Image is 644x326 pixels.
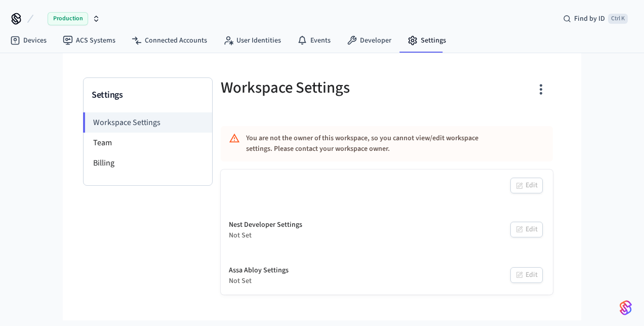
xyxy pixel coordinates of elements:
div: You are not the owner of this workspace, so you cannot view/edit workspace settings. Please conta... [246,129,499,158]
a: Connected Accounts [124,31,215,50]
span: Find by ID [574,14,605,24]
h5: Workspace Settings [221,77,381,98]
a: Developer [339,31,399,50]
li: Billing [84,153,212,173]
a: User Identities [215,31,289,50]
li: Team [84,133,212,153]
a: ACS Systems [55,31,124,50]
div: Not Set [229,276,289,287]
div: Find by IDCtrl K [555,10,636,28]
a: Events [289,31,339,50]
img: SeamLogoGradient.69752ec5.svg [620,300,632,316]
h3: Settings [92,88,204,102]
span: Ctrl K [608,14,628,24]
a: Settings [399,31,454,50]
span: Production [48,12,88,25]
div: Nest Developer Settings [229,220,302,230]
li: Workspace Settings [83,112,212,133]
div: Not Set [229,230,302,241]
div: Assa Abloy Settings [229,265,289,276]
a: Devices [2,31,55,50]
